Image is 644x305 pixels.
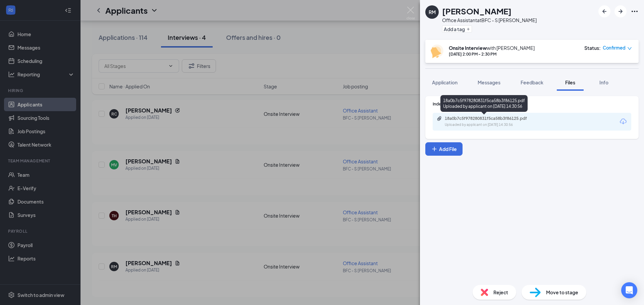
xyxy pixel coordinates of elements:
div: [DATE] 2:00 PM - 2:30 PM [449,51,535,57]
div: Status : [584,45,601,51]
a: Paperclip18a0b7c5f978280831f5ca58b3f86125.pdfUploaded by applicant on [DATE] 14:30:56 [437,116,545,128]
div: Office Assistant at BFC - S [PERSON_NAME] [442,17,537,23]
svg: Ellipses [631,7,639,15]
h1: [PERSON_NAME] [442,5,512,17]
div: 18a0b7c5f978280831f5ca58b3f86125.pdf Uploaded by applicant on [DATE] 14:30:56 [440,95,528,112]
div: Uploaded by applicant on [DATE] 14:30:56 [445,122,545,128]
svg: Plus [431,146,438,152]
div: Open Intercom Messenger [621,282,637,298]
span: Move to stage [546,289,578,296]
button: PlusAdd a tag [442,25,472,32]
svg: Paperclip [437,116,442,121]
svg: Download [619,118,627,126]
span: Info [599,79,608,85]
svg: Plus [466,27,470,31]
span: Application [432,79,458,85]
b: Onsite Interview [449,45,487,51]
button: Add FilePlus [425,142,463,156]
svg: ArrowLeftNew [600,7,608,15]
span: Files [565,79,575,85]
div: Indeed Resume [433,101,631,107]
svg: ArrowRight [616,7,625,15]
span: Reject [493,289,508,296]
button: ArrowRight [614,5,627,17]
span: Messages [478,79,500,85]
span: down [627,46,632,51]
button: ArrowLeftNew [598,5,610,17]
span: Confirmed [603,45,626,51]
div: RM [429,9,436,15]
div: 18a0b7c5f978280831f5ca58b3f86125.pdf [445,116,539,121]
div: with [PERSON_NAME] [449,45,535,51]
span: Feedback [521,79,543,85]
